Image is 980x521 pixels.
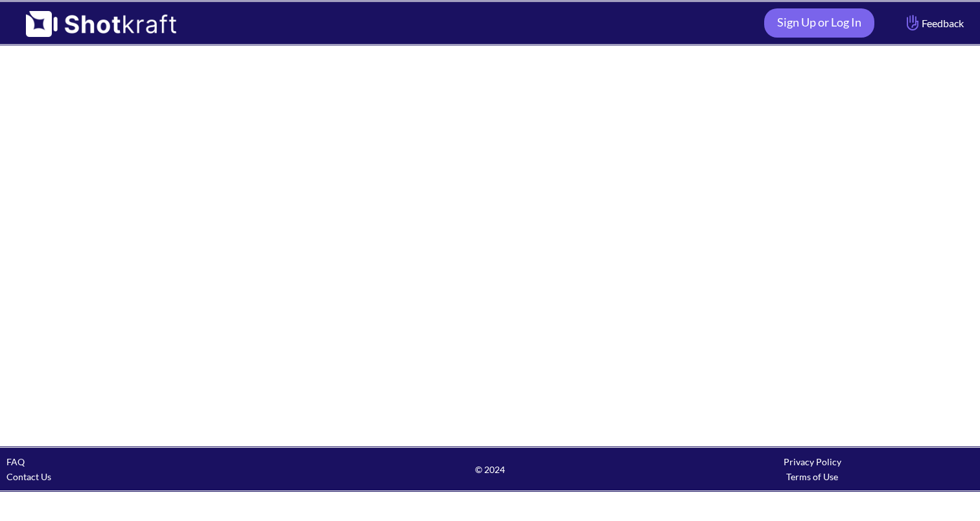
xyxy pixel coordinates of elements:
[904,16,964,30] span: Feedback
[904,12,922,34] img: Hand Icon
[651,454,974,469] div: Privacy Policy
[6,456,25,467] a: FAQ
[329,462,651,477] span: © 2024
[764,8,874,38] a: Sign Up or Log In
[651,469,974,484] div: Terms of Use
[6,471,51,482] a: Contact Us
